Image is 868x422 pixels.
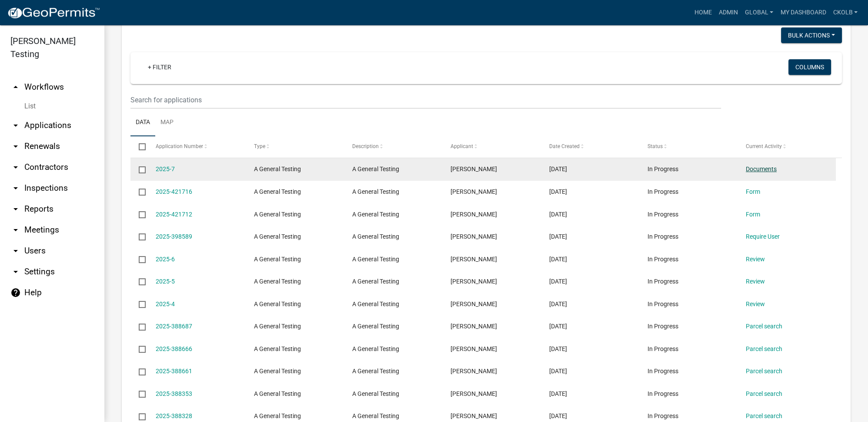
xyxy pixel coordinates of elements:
[156,256,175,263] a: 2025-6
[648,323,678,330] span: In Progress
[352,256,399,263] span: A General Testing
[254,345,301,352] span: A General Testing
[746,211,760,218] a: Form
[254,368,301,375] span: A General Testing
[549,165,567,172] span: 07/16/2025
[781,27,842,43] button: Bulk Actions
[648,143,663,149] span: Status
[352,345,399,352] span: A General Testing
[549,368,567,375] span: 03/13/2025
[746,256,765,263] a: Review
[648,368,678,375] span: In Progress
[156,390,192,397] a: 2025-388353
[549,211,567,218] span: 05/15/2025
[352,165,399,172] span: A General Testing
[451,323,497,330] span: Collin Marone
[352,323,399,330] span: A General Testing
[549,143,580,149] span: Date Created
[741,4,777,21] a: Global
[648,345,678,352] span: In Progress
[156,188,192,195] a: 2025-421716
[254,256,301,263] span: A General Testing
[10,287,21,298] i: help
[549,278,567,285] span: 03/21/2025
[130,91,721,109] input: Search for applications
[10,162,21,172] i: arrow_drop_down
[10,120,21,131] i: arrow_drop_down
[648,188,678,195] span: In Progress
[451,188,497,195] span: Tracy Troutner
[156,345,192,352] a: 2025-388666
[549,390,567,397] span: 03/12/2025
[130,109,155,137] a: Data
[777,4,829,21] a: My Dashboard
[156,368,192,375] a: 2025-388661
[254,278,301,285] span: A General Testing
[155,109,179,137] a: Map
[451,300,497,307] span: Tracy Troutner
[451,345,497,352] span: Collin Marone
[156,412,192,419] a: 2025-388328
[549,256,567,263] span: 03/21/2025
[746,188,760,195] a: Form
[10,82,21,92] i: arrow_drop_up
[451,368,497,375] span: Collin Marone
[156,165,175,172] a: 2025-7
[549,233,567,240] span: 04/01/2025
[156,233,192,240] a: 2025-398589
[254,390,301,397] span: A General Testing
[451,412,497,419] span: Nichole Hutchins
[130,136,147,157] datatable-header-cell: Select
[442,136,541,157] datatable-header-cell: Applicant
[352,368,399,375] span: A General Testing
[10,267,21,277] i: arrow_drop_down
[746,390,782,397] a: Parcel search
[352,188,399,195] span: A General Testing
[10,183,21,193] i: arrow_drop_down
[352,211,399,218] span: A General Testing
[746,323,782,330] a: Parcel search
[549,188,567,195] span: 05/15/2025
[451,278,497,285] span: Tracy Troutner
[746,233,780,240] a: Require User
[451,165,497,172] span: Courtney Kolb
[691,4,715,21] a: Home
[352,233,399,240] span: A General Testing
[156,278,175,285] a: 2025-5
[738,136,836,157] datatable-header-cell: Current Activity
[352,278,399,285] span: A General Testing
[10,204,21,214] i: arrow_drop_down
[254,412,301,419] span: A General Testing
[746,165,777,172] a: Documents
[254,300,301,307] span: A General Testing
[352,390,399,397] span: A General Testing
[746,300,765,307] a: Review
[746,278,765,285] a: Review
[451,211,497,218] span: Tracy Troutner
[648,390,678,397] span: In Progress
[451,233,497,240] span: Tracy Troutner
[156,323,192,330] a: 2025-388687
[141,59,178,75] a: + Filter
[648,211,678,218] span: In Progress
[541,136,639,157] datatable-header-cell: Date Created
[254,233,301,240] span: A General Testing
[254,323,301,330] span: A General Testing
[254,188,301,195] span: A General Testing
[648,165,678,172] span: In Progress
[352,143,379,149] span: Description
[344,136,442,157] datatable-header-cell: Description
[648,233,678,240] span: In Progress
[352,300,399,307] span: A General Testing
[254,165,301,172] span: A General Testing
[246,136,344,157] datatable-header-cell: Type
[10,225,21,235] i: arrow_drop_down
[648,256,678,263] span: In Progress
[549,345,567,352] span: 03/13/2025
[10,246,21,256] i: arrow_drop_down
[829,4,861,21] a: ckolb
[549,412,567,419] span: 03/12/2025
[549,300,567,307] span: 03/21/2025
[746,412,782,419] a: Parcel search
[254,143,265,149] span: Type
